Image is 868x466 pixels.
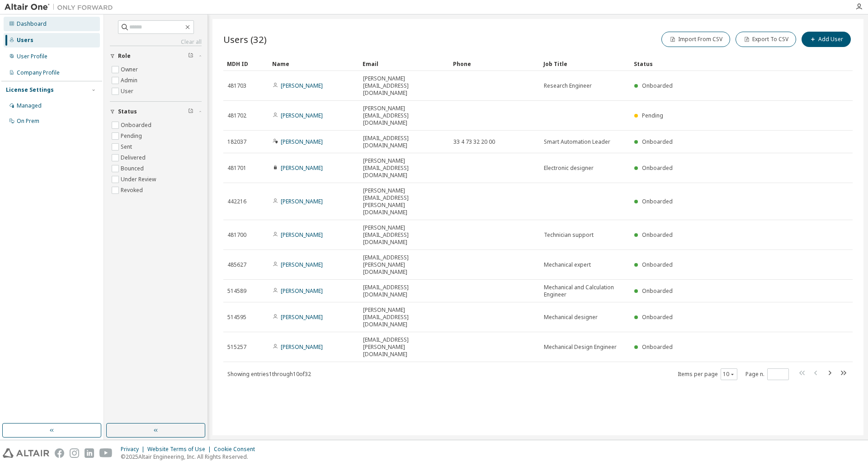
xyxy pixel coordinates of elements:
span: Mechanical expert [544,261,591,268]
span: Onboarded [642,261,673,268]
span: [PERSON_NAME][EMAIL_ADDRESS][DOMAIN_NAME] [363,105,445,127]
span: [EMAIL_ADDRESS][PERSON_NAME][DOMAIN_NAME] [363,254,445,276]
span: Onboarded [642,287,673,295]
span: 33 4 73 32 20 00 [453,138,495,146]
span: Onboarded [642,343,673,351]
div: Phone [453,56,536,71]
span: [PERSON_NAME][EMAIL_ADDRESS][DOMAIN_NAME] [363,306,445,328]
span: Users (32) [223,33,267,46]
span: Mechanical and Calculation Engineer [544,284,626,298]
span: Page n. [745,368,789,380]
img: linkedin.svg [85,448,94,458]
a: [PERSON_NAME] [281,261,323,268]
span: Pending [642,112,663,119]
a: [PERSON_NAME] [281,82,323,89]
span: 514595 [227,314,246,321]
span: Research Engineer [544,82,592,89]
a: [PERSON_NAME] [281,231,323,239]
button: Export To CSV [736,32,796,47]
div: Job Title [543,56,627,71]
label: Pending [121,131,144,141]
img: instagram.svg [70,448,79,458]
div: Privacy [121,446,147,453]
div: Cookie Consent [214,446,260,453]
a: [PERSON_NAME] [281,198,323,205]
button: Role [110,46,202,66]
span: 481702 [227,112,246,119]
label: Sent [121,141,134,152]
span: [PERSON_NAME][EMAIL_ADDRESS][DOMAIN_NAME] [363,157,445,179]
span: Technician support [544,231,594,239]
span: Onboarded [642,313,673,321]
label: Bounced [121,163,146,174]
button: Add User [802,32,851,47]
div: Status [634,56,806,71]
span: Clear filter [188,108,193,115]
a: [PERSON_NAME] [281,287,323,295]
span: Showing entries 1 through 10 of 32 [227,370,311,378]
div: User Profile [17,53,47,60]
span: 442216 [227,198,246,205]
img: youtube.svg [99,448,113,458]
span: Mechanical designer [544,314,598,321]
a: [PERSON_NAME] [281,313,323,321]
span: [PERSON_NAME][EMAIL_ADDRESS][PERSON_NAME][DOMAIN_NAME] [363,187,445,216]
button: 10 [723,371,735,378]
label: Delivered [121,152,147,163]
div: Website Terms of Use [147,446,214,453]
span: [EMAIL_ADDRESS][PERSON_NAME][DOMAIN_NAME] [363,336,445,358]
span: 485627 [227,261,246,268]
span: Status [118,108,137,115]
span: 514589 [227,287,246,295]
span: Smart Automation Leader [544,138,610,146]
div: Managed [17,102,42,109]
div: License Settings [6,86,54,94]
img: Altair One [5,3,118,12]
a: [PERSON_NAME] [281,138,323,146]
span: [EMAIL_ADDRESS][DOMAIN_NAME] [363,284,445,298]
button: Status [110,102,202,122]
span: 481701 [227,165,246,172]
span: Mechanical Design Engineer [544,344,617,351]
button: Import From CSV [661,32,730,47]
span: Onboarded [642,231,673,239]
span: [PERSON_NAME][EMAIL_ADDRESS][DOMAIN_NAME] [363,224,445,246]
label: Under Review [121,174,158,185]
label: Onboarded [121,120,153,131]
span: Electronic designer [544,165,594,172]
span: 182037 [227,138,246,146]
div: On Prem [17,118,39,125]
label: Admin [121,75,139,86]
div: Name [272,56,355,71]
span: [PERSON_NAME][EMAIL_ADDRESS][DOMAIN_NAME] [363,75,445,97]
div: Email [363,56,446,71]
span: Onboarded [642,138,673,146]
span: [EMAIL_ADDRESS][DOMAIN_NAME] [363,135,445,149]
a: Clear all [110,38,202,46]
span: Items per page [678,368,737,380]
a: [PERSON_NAME] [281,164,323,172]
span: 481700 [227,231,246,239]
span: Onboarded [642,198,673,205]
label: Revoked [121,185,145,196]
div: Users [17,37,33,44]
label: Owner [121,64,140,75]
span: 515257 [227,344,246,351]
span: 481703 [227,82,246,89]
span: Role [118,52,131,60]
div: Company Profile [17,69,60,76]
span: Onboarded [642,82,673,89]
div: MDH ID [227,56,265,71]
a: [PERSON_NAME] [281,112,323,119]
a: [PERSON_NAME] [281,343,323,351]
p: © 2025 Altair Engineering, Inc. All Rights Reserved. [121,453,260,461]
span: Onboarded [642,164,673,172]
label: User [121,86,135,97]
span: Clear filter [188,52,193,60]
img: altair_logo.svg [3,448,49,458]
img: facebook.svg [55,448,64,458]
div: Dashboard [17,20,47,28]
